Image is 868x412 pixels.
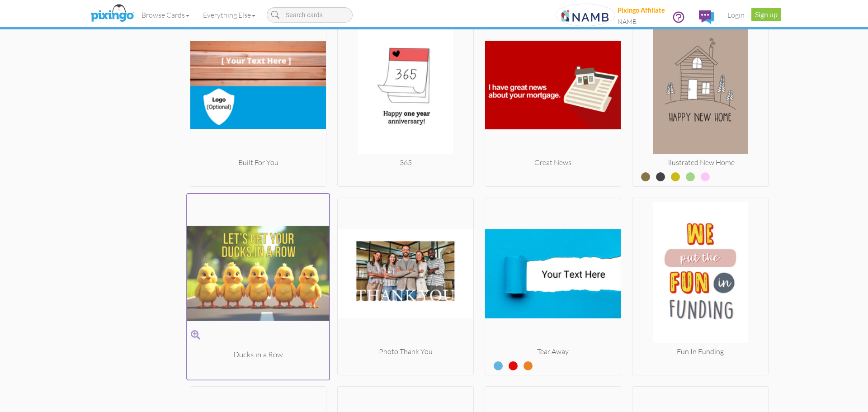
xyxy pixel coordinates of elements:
[187,349,330,360] div: Ducks in a Row
[618,17,665,27] div: NAMB
[721,4,751,26] a: Login
[187,197,330,349] img: 20250129-164251-467ac24329be-250.jpg
[632,13,768,157] img: 20220322-190215-630678da23aa-250.jpg
[190,157,326,168] div: Built For You
[190,13,326,157] img: 20250731-175145-d9c7f7b00091-250.png
[338,202,473,346] img: 20220401-173043-a7f2cc2397cf-250.jpg
[267,7,353,23] input: Search cards
[338,13,473,157] img: 20220518-210024-40f0958b1394-250.jpg
[632,157,768,168] div: Illustrated New Home
[88,2,136,25] img: pixingo logo
[699,10,714,24] img: comments.svg
[632,202,768,346] img: 20220811-195258-5ac9f8e9f528-250.jpg
[485,202,621,346] img: 20231013-011955-51902ef7c694-250.jpg
[485,157,621,168] div: Great News
[485,346,621,357] div: Tear Away
[618,6,665,15] div: Pixingo Affiliate
[135,4,196,26] a: Browse Cards
[632,346,768,357] div: Fun In Funding
[196,4,262,26] a: Everything Else
[556,4,615,26] img: 20250613-165939-9d30799bdb56-250.png
[485,13,621,157] img: 20200604-225725-4de9284ca2c2-250.jpg
[751,8,781,21] a: Sign up
[338,157,473,168] div: 365
[338,346,473,357] div: Photo Thank You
